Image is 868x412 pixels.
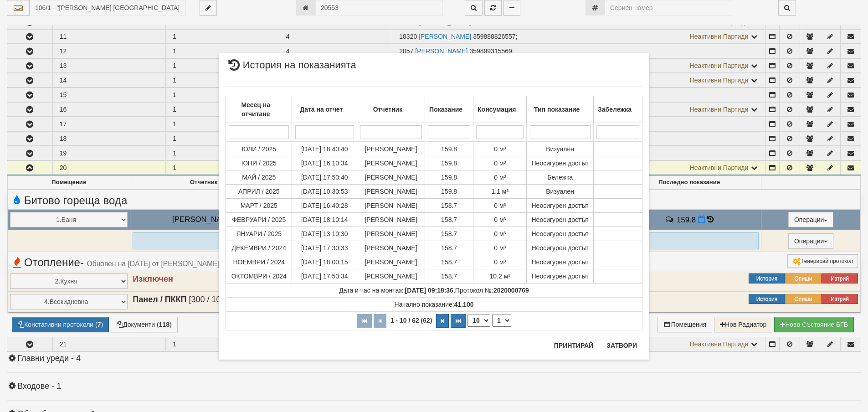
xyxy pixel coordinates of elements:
td: [DATE] 16:10:34 [292,156,357,170]
span: 158.7 [441,244,457,252]
span: 0 м³ [494,145,506,153]
td: [DATE] 17:50:40 [292,170,357,184]
td: [DATE] 17:30:33 [292,241,357,255]
th: Консумация: No sort applied, activate to apply an ascending sort [473,96,527,123]
td: МАЙ / 2025 [226,170,292,184]
td: [PERSON_NAME] [357,212,425,227]
td: ФЕВРУАРИ / 2025 [226,212,292,227]
span: 158.7 [441,216,457,223]
td: АПРИЛ / 2025 [226,184,292,198]
span: Протокол №: [455,287,529,294]
span: 1 - 10 / 62 (62) [388,317,435,324]
b: Дата на отчет [300,106,343,113]
td: Неосигурен достъп [527,212,594,227]
span: 0 м³ [494,230,506,237]
b: Показание [429,106,462,113]
span: 158.7 [441,273,457,280]
select: Брой редове на страница [467,314,490,327]
td: ЮНИ / 2025 [226,156,292,170]
b: Отчетник [373,106,402,113]
strong: 2020000769 [493,287,529,294]
span: 0 м³ [494,160,506,167]
td: [PERSON_NAME] [357,269,425,283]
span: 158.7 [441,230,457,237]
td: [PERSON_NAME] [357,142,425,156]
td: [PERSON_NAME] [357,241,425,255]
strong: 41.100 [454,301,474,308]
b: Забележка [598,106,632,113]
td: [DATE] 18:00:15 [292,255,357,269]
b: Месец на отчитане [241,101,270,118]
th: Отчетник: No sort applied, activate to apply an ascending sort [357,96,425,123]
td: , [226,283,642,297]
td: [PERSON_NAME] [357,198,425,212]
td: ДЕКЕМВРИ / 2024 [226,241,292,255]
td: Неосигурен достъп [527,156,594,170]
button: Първа страница [357,314,372,328]
td: НОЕМВРИ / 2024 [226,255,292,269]
span: История на показанията [226,60,356,77]
span: 0 м³ [494,244,506,252]
select: Страница номер [492,314,511,327]
td: [PERSON_NAME] [357,227,425,241]
span: 158.7 [441,202,457,209]
th: Забележка: No sort applied, activate to apply an ascending sort [593,96,642,123]
button: Затвори [601,338,642,353]
span: 1.1 м³ [491,188,508,195]
th: Дата на отчет: No sort applied, activate to apply an ascending sort [292,96,357,123]
td: [DATE] 13:10:30 [292,227,357,241]
td: [PERSON_NAME] [357,184,425,198]
td: Бележка [527,170,594,184]
td: [DATE] 10:30:53 [292,184,357,198]
button: Последна страница [451,314,466,328]
button: Предишна страница [374,314,386,328]
span: 0 м³ [494,202,506,209]
td: Визуален [527,142,594,156]
td: Визуален [527,184,594,198]
span: Дата и час на монтаж: [339,287,453,294]
span: Начално показание: [395,301,474,308]
td: ЯНУАРИ / 2025 [226,227,292,241]
span: 159.8 [441,174,457,181]
button: Следваща страница [436,314,449,328]
th: Показание: No sort applied, activate to apply an ascending sort [425,96,473,123]
td: Неосигурен достъп [527,198,594,212]
span: 158.7 [441,258,457,266]
td: МАРТ / 2025 [226,198,292,212]
td: Неосигурен достъп [527,255,594,269]
td: Неосигурен достъп [527,227,594,241]
th: Месец на отчитане: No sort applied, activate to apply an ascending sort [226,96,292,123]
span: 0 м³ [494,258,506,266]
td: [DATE] 18:10:14 [292,212,357,227]
b: Консумация [478,106,516,113]
td: ОКТОМВРИ / 2024 [226,269,292,283]
td: [PERSON_NAME] [357,255,425,269]
td: [DATE] 16:40:28 [292,198,357,212]
th: Тип показание: No sort applied, activate to apply an ascending sort [527,96,594,123]
td: Неосигурен достъп [527,269,594,283]
button: Принтирай [549,338,599,353]
td: [PERSON_NAME] [357,170,425,184]
td: Неосигурен достъп [527,241,594,255]
td: [PERSON_NAME] [357,156,425,170]
span: 0 м³ [494,216,506,223]
td: ЮЛИ / 2025 [226,142,292,156]
strong: [DATE] 09:18:36 [405,287,453,294]
td: [DATE] 17:50:34 [292,269,357,283]
td: [DATE] 18:40:40 [292,142,357,156]
span: 159.8 [441,160,457,167]
span: 159.8 [441,188,457,195]
span: 10.2 м³ [490,273,510,280]
b: Тип показание [534,106,580,113]
span: 159.8 [441,145,457,153]
span: 0 м³ [494,174,506,181]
